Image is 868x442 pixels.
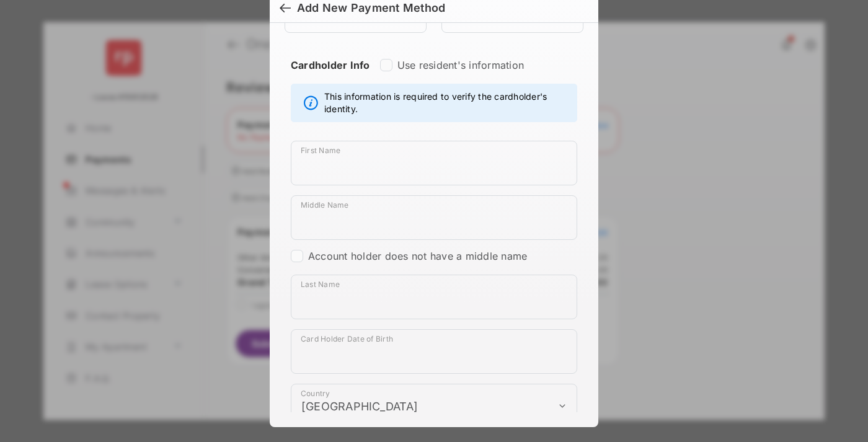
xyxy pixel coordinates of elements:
label: Use resident's information [397,59,524,71]
div: payment_method_screening[postal_addresses][country] [291,384,577,428]
strong: Cardholder Info [291,59,370,94]
label: Account holder does not have a middle name [308,250,527,262]
span: This information is required to verify the cardholder's identity. [324,91,570,115]
div: Add New Payment Method [297,1,445,15]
